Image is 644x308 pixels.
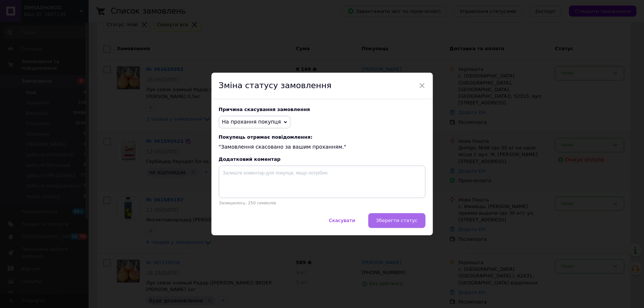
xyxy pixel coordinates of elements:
[219,134,426,151] div: "Замовлення скасовано за вашим проханням."
[321,213,363,228] button: Скасувати
[419,79,426,92] span: ×
[329,218,355,223] span: Скасувати
[376,218,418,223] span: Зберегти статус
[219,107,426,112] div: Причина скасування замовлення
[368,213,426,228] button: Зберегти статус
[219,156,426,162] div: Додатковий коментар
[222,119,281,125] span: На прохання покупця
[219,134,426,140] span: Покупець отримає повідомлення:
[211,73,433,99] div: Зміна статусу замовлення
[219,201,426,205] p: Залишилось: 250 символів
